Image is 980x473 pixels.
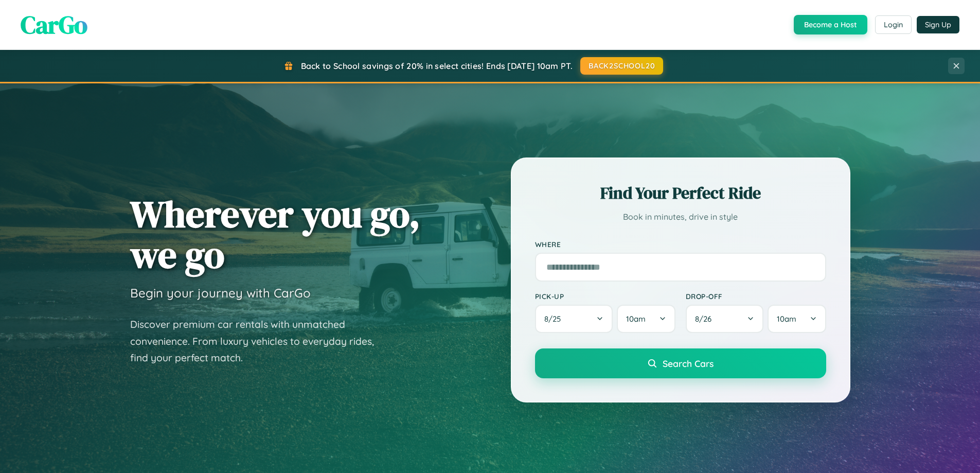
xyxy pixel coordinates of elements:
button: Become a Host [794,15,867,34]
button: BACK2SCHOOL20 [580,57,663,75]
h2: Find Your Perfect Ride [535,182,826,204]
p: Book in minutes, drive in style [535,209,826,224]
span: Search Cars [663,358,714,369]
button: 8/26 [686,305,764,333]
p: Discover premium car rentals with unmatched convenience. From luxury vehicles to everyday rides, ... [130,316,387,366]
span: 10am [777,314,796,324]
span: 8 / 26 [695,314,717,324]
h3: Begin your journey with CarGo [130,285,311,301]
span: 10am [626,314,646,324]
button: Search Cars [535,348,826,378]
span: 8 / 25 [544,314,566,324]
button: Login [875,15,912,34]
h1: Wherever you go, we go [130,194,420,275]
label: Pick-up [535,292,675,301]
button: 10am [768,305,826,333]
button: 10am [617,305,675,333]
label: Where [535,240,826,249]
button: 8/25 [535,305,613,333]
span: CarGo [21,8,87,42]
label: Drop-off [686,292,826,301]
span: Back to School savings of 20% in select cities! Ends [DATE] 10am PT. [301,61,573,71]
button: Sign Up [917,16,959,33]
